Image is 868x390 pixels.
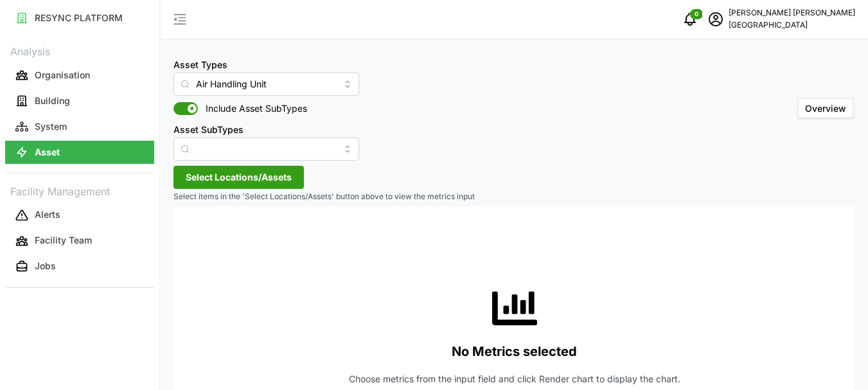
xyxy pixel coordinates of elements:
[35,120,67,133] p: System
[5,141,154,164] button: Asset
[5,88,154,114] a: Building
[5,228,154,254] a: Facility Team
[729,7,855,19] p: [PERSON_NAME] [PERSON_NAME]
[5,202,154,228] a: Alerts
[5,115,154,138] button: System
[5,114,154,139] a: System
[805,103,846,114] span: Overview
[452,341,577,362] p: No Metrics selected
[695,10,698,19] span: 0
[5,5,154,31] a: RESYNC PLATFORM
[35,146,60,159] p: Asset
[5,254,154,279] a: Jobs
[5,89,154,112] button: Building
[729,19,855,31] p: [GEOGRAPHIC_DATA]
[677,6,703,32] button: notifications
[5,139,154,165] a: Asset
[173,191,855,202] p: Select items in the 'Select Locations/Assets' button above to view the metrics input
[5,64,154,87] button: Organisation
[5,6,154,30] button: RESYNC PLATFORM
[35,12,123,24] p: RESYNC PLATFORM
[703,6,729,32] button: schedule
[35,260,56,272] p: Jobs
[5,229,154,253] button: Facility Team
[349,373,680,386] p: Choose metrics from the input field and click Render chart to display the chart.
[198,102,307,115] span: Include Asset SubTypes
[35,234,92,247] p: Facility Team
[35,94,70,107] p: Building
[5,62,154,88] a: Organisation
[5,255,154,278] button: Jobs
[35,69,90,82] p: Organisation
[173,123,244,137] label: Asset SubTypes
[35,208,60,221] p: Alerts
[173,166,304,189] button: Select Locations/Assets
[5,41,154,60] p: Analysis
[173,58,227,72] label: Asset Types
[186,166,292,188] span: Select Locations/Assets
[5,181,154,200] p: Facility Management
[5,204,154,227] button: Alerts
